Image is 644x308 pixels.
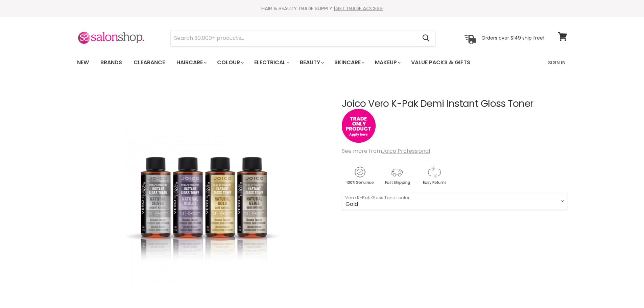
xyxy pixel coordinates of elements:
[406,55,475,70] a: Value Packs & Gifts
[249,55,293,70] a: Electrical
[329,55,368,70] a: Skincare
[416,165,452,186] img: returns.gif
[382,147,430,155] a: Joico Professional
[417,30,435,46] button: Search
[69,5,576,12] div: HAIR & BEAUTY TRADE SUPPLY |
[342,99,567,109] h1: Joico Vero K-Pak Demi Instant Gloss Toner
[544,55,570,70] a: Sign In
[342,147,430,155] span: See more from
[128,55,170,70] a: Clearance
[342,165,378,186] img: genuine.gif
[335,5,383,12] a: GET TRADE ACCESS
[342,109,376,143] img: tradeonly_small.jpg
[72,53,510,72] ul: Main menu
[72,55,94,70] a: New
[170,30,435,46] form: Product
[295,55,328,70] a: Beauty
[212,55,248,70] a: Colour
[171,55,211,70] a: Haircare
[95,55,127,70] a: Brands
[171,30,417,46] input: Search
[370,55,405,70] a: Makeup
[481,35,544,41] p: Orders over $149 ship free!
[69,53,576,72] nav: Main
[379,165,415,186] img: shipping.gif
